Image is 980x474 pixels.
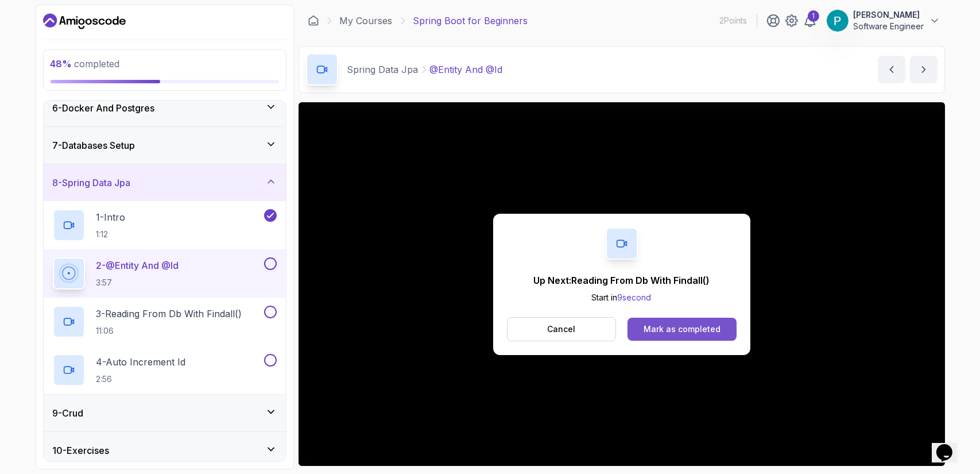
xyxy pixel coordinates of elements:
span: 48 % [51,58,72,70]
button: 4-Auto Increment Id2:56 [53,354,277,386]
p: 3 - Reading From Db With Findall() [96,307,242,321]
button: Mark as completed [627,318,736,341]
button: 10-Exercises [44,432,286,469]
p: 4 - Auto Increment Id [96,355,186,369]
p: Spring Data Jpa [347,63,419,76]
button: 7-Databases Setup [44,127,286,164]
img: user profile image [827,10,849,32]
h3: 8 - Spring Data Jpa [53,176,131,190]
div: Mark as completed [644,323,721,335]
button: 3-Reading From Db With Findall()11:06 [53,306,277,338]
span: 9 second [618,292,652,302]
p: [PERSON_NAME] [854,9,924,21]
p: Up Next: Reading From Db With Findall() [533,273,710,287]
p: 2 - @Entity And @Id [96,259,179,272]
button: 2-@Entity And @Id3:57 [53,257,277,290]
h3: 9 - Crud [53,406,84,420]
iframe: chat widget [932,428,969,463]
a: My Courses [340,14,393,28]
a: 1 [803,14,817,28]
p: 2 Points [720,15,747,26]
button: 8-Spring Data Jpa [44,164,286,201]
p: 2:56 [96,373,186,385]
h3: 6 - Docker And Postgres [53,101,155,115]
p: Start in [533,292,710,303]
p: 3:57 [96,277,179,288]
button: user profile image[PERSON_NAME]Software Engineer [826,9,940,32]
p: 1:12 [96,229,126,240]
span: completed [51,58,120,70]
p: Software Engineer [854,21,924,32]
h3: 10 - Exercises [53,444,110,457]
a: Dashboard [43,12,126,30]
p: 1 - Intro [96,210,126,224]
button: 1-Intro1:12 [53,209,277,241]
button: previous content [878,56,905,83]
p: Spring Boot for Beginners [413,14,528,28]
p: Cancel [547,323,575,335]
button: 9-Crud [44,395,286,431]
div: 1 [808,10,819,22]
button: 6-Docker And Postgres [44,90,286,126]
button: Cancel [507,317,617,341]
p: @Entity And @Id [430,63,503,76]
p: 11:06 [96,325,242,337]
button: next content [910,56,938,83]
a: Dashboard [308,15,319,26]
iframe: 1 - @Entity and @Id [299,102,945,466]
h3: 7 - Databases Setup [53,138,135,152]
